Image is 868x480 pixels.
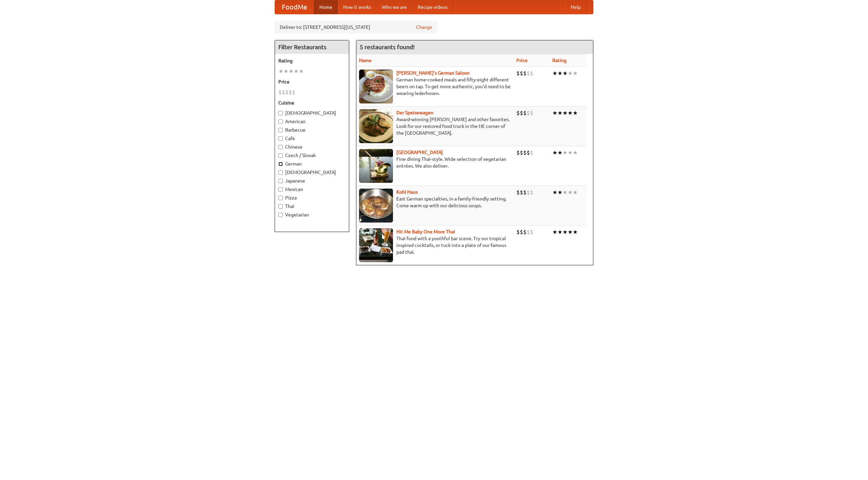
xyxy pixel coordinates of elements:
li: $ [516,228,520,236]
li: ★ [573,109,578,117]
label: Chinese [278,143,346,150]
a: FoodMe [275,0,314,14]
h5: Cuisine [278,99,346,106]
li: ★ [552,70,557,77]
a: Change [416,24,432,31]
label: Barbecue [278,127,346,133]
li: ★ [557,149,563,156]
li: ★ [563,109,568,117]
li: $ [530,149,533,156]
li: $ [530,109,533,117]
li: ★ [557,189,563,196]
li: $ [527,228,530,236]
li: $ [282,89,285,96]
img: babythai.jpg [359,228,393,262]
label: Thai [278,203,346,210]
label: German [278,160,346,167]
li: $ [530,70,533,77]
p: Thai food with a youthful bar scene. Try our tropical inspired cocktails, or tuck into a plate of... [359,235,511,255]
a: How it works [338,0,376,14]
label: Mexican [278,186,346,193]
li: ★ [573,70,578,77]
li: $ [278,89,282,96]
a: Name [359,58,372,63]
li: ★ [573,149,578,156]
a: Der Speisewagen [396,110,433,115]
li: $ [523,70,527,77]
li: $ [523,228,527,236]
p: Fine dining Thai-style. Wide selection of vegetarian entrées. We also deliver. [359,156,511,169]
li: ★ [552,109,557,117]
li: ★ [563,149,568,156]
li: ★ [557,228,563,236]
li: ★ [294,68,299,75]
a: Rating [552,58,567,63]
input: Czech / Slovak [278,153,283,158]
li: $ [520,228,523,236]
img: esthers.jpg [359,70,393,103]
p: East German specialties, in a family-friendly setting. Come warm up with our delicious soups. [359,195,511,209]
li: $ [527,70,530,77]
a: Hit Me Baby One More Thai [396,229,455,234]
a: [GEOGRAPHIC_DATA] [396,150,443,155]
li: ★ [552,228,557,236]
h4: Filter Restaurants [275,40,349,54]
li: ★ [299,68,304,75]
a: Recipe videos [412,0,453,14]
a: Home [314,0,338,14]
li: ★ [573,189,578,196]
li: $ [527,109,530,117]
p: Award-winning [PERSON_NAME] and other favorites. Look for our restored food truck in the NE corne... [359,116,511,136]
h5: Rating [278,57,346,64]
label: Cafe [278,135,346,142]
li: ★ [563,70,568,77]
input: Barbecue [278,128,283,132]
li: ★ [568,228,573,236]
li: ★ [573,228,578,236]
li: $ [530,228,533,236]
li: ★ [568,189,573,196]
li: ★ [557,109,563,117]
li: ★ [568,149,573,156]
li: $ [520,149,523,156]
p: German home-cooked meals and fifty-eight different beers on tap. To get more authentic, you'd nee... [359,76,511,97]
li: $ [523,149,527,156]
input: [DEMOGRAPHIC_DATA] [278,170,283,175]
li: $ [292,89,295,96]
label: Japanese [278,177,346,184]
li: $ [530,189,533,196]
input: Thai [278,204,283,209]
li: ★ [563,228,568,236]
li: $ [516,189,520,196]
li: ★ [568,109,573,117]
a: Kohl Haus [396,189,418,195]
li: $ [523,109,527,117]
ng-pluralize: 5 restaurants found! [360,44,415,50]
input: Mexican [278,187,283,192]
li: $ [516,109,520,117]
li: ★ [563,189,568,196]
a: Help [565,0,586,14]
img: kohlhaus.jpg [359,189,393,223]
li: $ [520,70,523,77]
input: German [278,162,283,166]
a: [PERSON_NAME]'s German Saloon [396,70,470,76]
li: $ [289,89,292,96]
input: [DEMOGRAPHIC_DATA] [278,111,283,115]
label: Vegetarian [278,211,346,218]
li: ★ [552,189,557,196]
label: [DEMOGRAPHIC_DATA] [278,169,346,176]
input: Vegetarian [278,213,283,217]
h5: Price [278,78,346,85]
img: satay.jpg [359,149,393,183]
input: Cafe [278,136,283,141]
li: ★ [568,70,573,77]
li: $ [527,189,530,196]
input: Chinese [278,145,283,149]
li: $ [516,70,520,77]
